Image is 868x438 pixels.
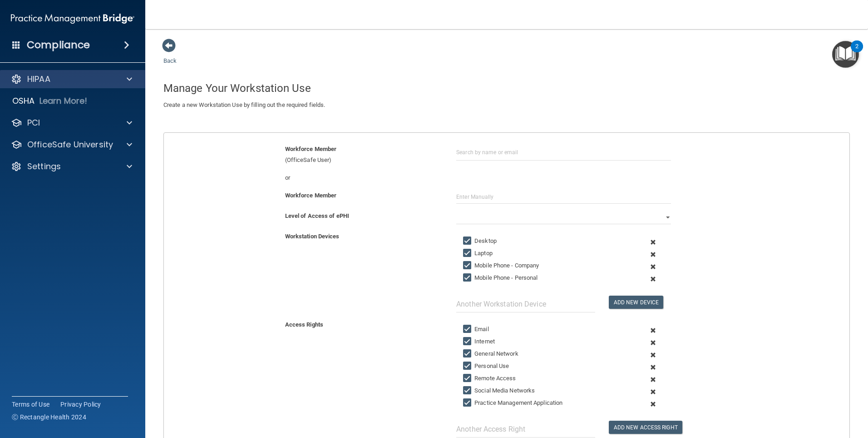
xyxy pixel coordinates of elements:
[463,387,473,394] input: Social Media Networks
[285,233,340,240] b: Workstation Devices
[463,361,509,372] label: Personal Use
[456,190,671,204] input: Enter Manually
[463,250,473,257] input: Laptop
[463,348,518,359] label: General Network
[12,413,86,422] span: Ⓒ Rectangle Health 2024
[463,399,473,407] input: Practice Management Application
[11,161,132,172] a: Settings
[463,385,535,396] label: Social Media Networks
[463,373,516,384] label: Remote Access
[12,400,49,409] a: Terms of Use
[11,74,132,85] a: HIPAA
[11,117,132,128] a: PCI
[855,46,858,58] div: 2
[463,398,562,408] label: Practice Management Application
[463,350,473,357] input: General Network
[27,39,90,51] h4: Compliance
[27,74,50,85] p: HIPAA
[463,237,473,245] input: Desktop
[285,192,337,199] b: Workforce Member
[27,139,113,150] p: OfficeSafe University
[463,324,489,335] label: Email
[463,248,493,259] label: Laptop
[463,272,538,283] label: Mobile Phone - Personal
[285,212,349,219] b: Level of Access of ePHI
[463,236,497,247] label: Desktop
[60,400,101,409] a: Privacy Policy
[463,336,495,347] label: Internet
[463,262,473,269] input: Mobile Phone - Company
[463,362,473,370] input: Personal Use
[711,373,857,410] iframe: Drift Widget Chat Controller
[39,96,88,106] p: Learn More!
[27,117,40,128] p: PCI
[27,161,61,172] p: Settings
[11,139,132,150] a: OfficeSafe University
[285,321,323,328] b: Access Rights
[163,82,850,94] h4: Manage Your Workstation Use
[12,96,35,106] p: OSHA
[456,421,595,438] input: Another Access Right
[832,41,859,68] button: Open Resource Center, 2 new notifications
[463,326,473,333] input: Email
[163,101,325,108] span: Create a new Workstation Use by filling out the required fields.
[463,375,473,382] input: Remote Access
[11,10,134,28] img: PMB logo
[278,144,450,166] div: (OfficeSafe User)
[463,338,473,345] input: Internet
[609,296,663,309] button: Add New Device
[285,146,337,152] b: Workforce Member
[456,144,671,161] input: Search by name or email
[463,260,539,271] label: Mobile Phone - Company
[278,172,450,183] div: or
[456,296,595,312] input: Another Workstation Device
[163,46,177,64] a: Back
[463,274,473,282] input: Mobile Phone - Personal
[609,421,682,434] button: Add New Access Right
